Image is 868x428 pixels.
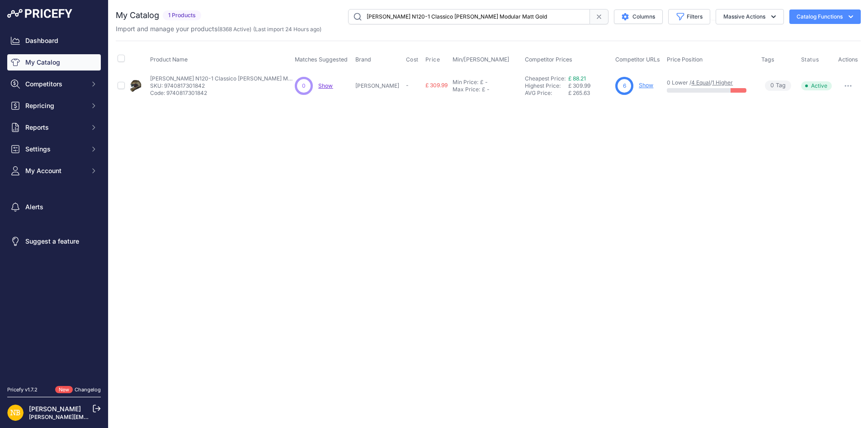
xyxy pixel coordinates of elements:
button: Competitors [7,76,101,92]
span: Min/[PERSON_NAME] [453,56,509,63]
span: - [406,82,409,89]
button: Cost [406,56,420,63]
span: Settings [25,145,85,154]
a: Dashboard [7,33,101,49]
p: [PERSON_NAME] N120-1 Classico [PERSON_NAME] Modular Matt Gold [150,75,295,82]
a: 1 Higher [712,79,733,86]
span: Matches Suggested [295,56,348,63]
a: Suggest a feature [7,233,101,249]
a: [PERSON_NAME][EMAIL_ADDRESS][DOMAIN_NAME] [29,414,168,420]
span: Reports [25,123,85,132]
div: AVG Price: [525,89,568,97]
div: Min Price: [453,79,478,86]
span: Brand [355,56,371,63]
a: £ 88.21 [568,75,586,82]
a: Show [639,82,653,89]
div: Highest Price: [525,82,568,89]
span: Actions [838,56,858,63]
p: Import and manage your products [116,24,321,33]
span: 0 [302,82,306,90]
button: My Account [7,163,101,179]
p: SKU: 9740817301842 [150,82,295,89]
a: Changelog [75,386,101,393]
span: My Account [25,166,85,175]
p: 0 Lower / / [667,79,752,86]
div: - [483,79,488,86]
span: New [55,386,73,394]
button: Price [425,56,442,63]
span: Cost [406,56,419,63]
a: Alerts [7,199,101,215]
button: Massive Actions [716,9,784,24]
div: - [485,86,490,93]
a: 8368 Active [219,26,250,33]
span: Competitors [25,80,85,89]
button: Filters [668,9,710,24]
span: ( ) [217,26,251,33]
span: 0 [770,81,774,90]
span: Status [801,56,819,63]
span: Tag [765,80,791,91]
a: [PERSON_NAME] [29,405,81,413]
p: Code: 9740817301842 [150,89,295,97]
span: Competitor Prices [525,56,572,63]
div: £ [482,86,485,93]
nav: Sidebar [7,33,101,375]
button: Repricing [7,98,101,114]
button: Catalog Functions [789,9,861,24]
span: (Last import 24 Hours ago) [253,26,321,33]
span: Tags [761,56,774,63]
button: Reports [7,119,101,136]
span: £ 309.99 [425,82,448,89]
span: £ 309.99 [568,82,590,89]
span: Competitor URLs [615,56,660,63]
a: 4 Equal [691,79,710,86]
button: Status [801,56,821,63]
p: [PERSON_NAME] [355,82,402,89]
div: £ 265.63 [568,89,612,97]
span: Repricing [25,101,85,110]
a: My Catalog [7,54,101,71]
span: Active [801,81,832,90]
span: Product Name [150,56,188,63]
span: Price [425,56,440,63]
span: Price Position [667,56,703,63]
div: £ [480,79,483,86]
a: Show [318,82,333,89]
div: Pricefy v1.7.2 [7,386,38,394]
div: Max Price: [453,86,480,93]
input: Search [348,9,590,24]
span: 6 [623,82,626,90]
span: 1 Products [163,10,201,21]
h2: My Catalog [116,9,159,22]
button: Settings [7,141,101,157]
a: Cheapest Price: [525,75,566,82]
button: Columns [614,9,663,24]
img: Pricefy Logo [7,9,72,18]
